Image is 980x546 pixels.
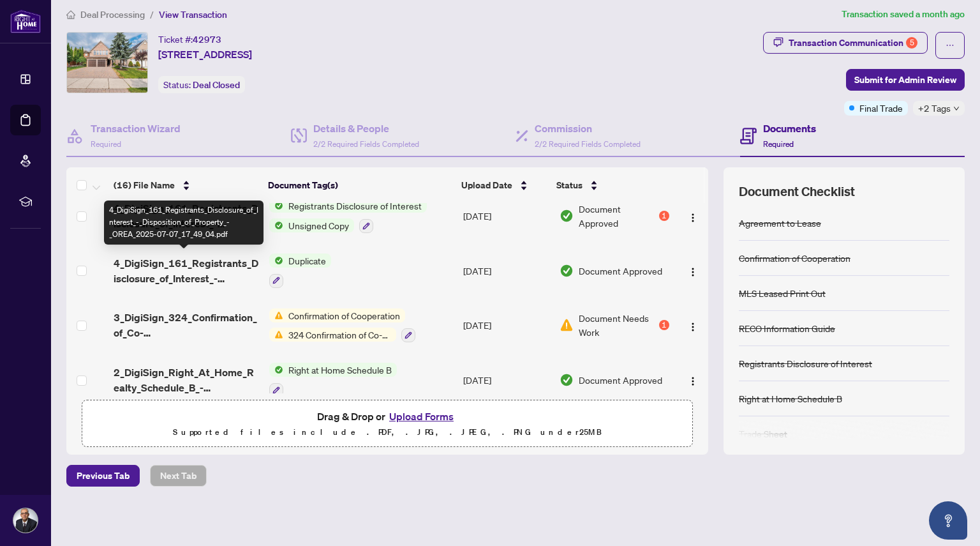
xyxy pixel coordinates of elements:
button: Status IconConfirmation of CooperationStatus Icon324 Confirmation of Co-operation and Representat... [269,308,415,343]
p: Supported files include .PDF, .JPG, .JPEG, .PNG under 25 MB [90,425,685,440]
span: Required [91,139,121,149]
img: Status Icon [269,199,283,213]
div: RECO Information Guide [739,321,835,335]
button: Status IconRight at Home Schedule B [269,363,397,397]
button: Logo [683,315,703,335]
span: Drag & Drop or [317,408,457,425]
div: 1 [659,320,669,330]
h4: Transaction Wizard [91,121,181,136]
td: [DATE] [458,298,554,353]
th: Status [551,167,671,203]
span: Previous Tab [77,466,130,486]
span: Unsigned Copy [283,218,354,232]
button: Status IconDuplicate [269,254,331,288]
span: Final Trade [859,101,903,115]
button: Transaction Communication5 [763,32,928,54]
button: Status IconRegistrants Disclosure of InterestStatus IconUnsigned Copy [269,199,427,233]
span: 2/2 Required Fields Completed [313,139,419,149]
div: 5 [906,37,917,49]
img: Status Icon [269,363,283,377]
span: Deal Closed [193,79,240,91]
button: Logo [683,206,703,226]
span: Document Approved [579,373,662,387]
span: Upload Date [461,178,512,192]
span: Required [763,139,794,149]
td: [DATE] [458,243,554,298]
img: Document Status [560,209,574,223]
span: 2_DigiSign_Right_At_Home_Realty_Schedule_B_-_Agreement_to_Lease_-_Residential__2_.pdf [114,365,258,395]
img: Document Status [560,318,574,332]
span: Drag & Drop orUpload FormsSupported files include .PDF, .JPG, .JPEG, .PNG under25MB [82,400,692,448]
span: Right at Home Schedule B [283,363,397,377]
span: 4_DigiSign_161_Registrants_Disclosure_of_Interest_-_Disposition_of_Property_-_OREA_2025-07-07_17_... [114,255,258,286]
span: home [66,10,75,19]
img: Logo [688,376,698,386]
span: 42973 [193,34,221,45]
span: 3_DigiSign_324_Confirmation_of_Co-operation_and_Representation_-_Tenant_Landlord_-_OREA__TRREB_.pdf [114,310,258,340]
img: Logo [688,267,698,277]
span: (16) File Name [114,178,175,192]
img: Document Status [560,373,574,387]
td: [DATE] [458,353,554,407]
span: 2/2 Required Fields Completed [535,139,641,149]
div: 1 [659,211,669,221]
div: Ticket #: [158,32,221,47]
button: Previous Tab [66,465,140,487]
div: Right at Home Schedule B [739,391,842,406]
div: MLS Leased Print Out [739,286,826,300]
li: / [150,7,154,22]
h4: Documents [763,121,816,136]
span: Deal Processing [80,9,145,20]
td: [DATE] [458,188,554,243]
button: Open asap [929,501,967,540]
img: IMG-W12264936_1.jpg [67,33,147,93]
img: Status Icon [269,254,283,268]
th: Upload Date [456,167,551,203]
button: Logo [683,370,703,390]
span: Document Approved [579,264,662,278]
div: 4_DigiSign_161_Registrants_Disclosure_of_Interest_-_Disposition_of_Property_-_OREA_2025-07-07_17_... [104,201,264,245]
article: Transaction saved a month ago [842,7,965,22]
span: ellipsis [946,41,954,50]
img: Logo [688,213,698,223]
span: Duplicate [283,254,331,268]
img: Logo [688,322,698,332]
span: 324 Confirmation of Co-operation and Representation - Tenant/Landlord [283,328,396,342]
button: Logo [683,261,703,281]
th: (16) File Name [108,167,263,203]
img: Document Status [560,264,574,278]
img: Status Icon [269,328,283,342]
div: Transaction Communication [789,33,917,53]
img: Profile Icon [13,508,38,533]
div: Agreement to Lease [739,216,821,230]
span: Document Approved [579,202,657,230]
span: View Transaction [159,9,227,20]
span: Submit for Admin Review [854,70,956,90]
span: +2 Tags [918,101,951,116]
div: Confirmation of Cooperation [739,251,850,265]
img: logo [10,10,41,33]
img: Status Icon [269,218,283,232]
th: Document Tag(s) [263,167,456,203]
div: Status: [158,76,245,93]
h4: Commission [535,121,641,136]
span: Document Checklist [739,183,855,201]
div: Registrants Disclosure of Interest [739,356,872,370]
button: Upload Forms [385,408,457,425]
span: Registrants Disclosure of Interest [283,199,427,213]
span: down [953,105,960,112]
h4: Details & People [313,121,419,136]
span: Document Needs Work [579,311,657,339]
button: Submit for Admin Review [846,69,965,91]
button: Next Tab [150,465,207,487]
span: Confirmation of Cooperation [283,308,405,322]
img: Status Icon [269,308,283,322]
span: [STREET_ADDRESS] [158,47,252,62]
span: Status [556,178,583,192]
